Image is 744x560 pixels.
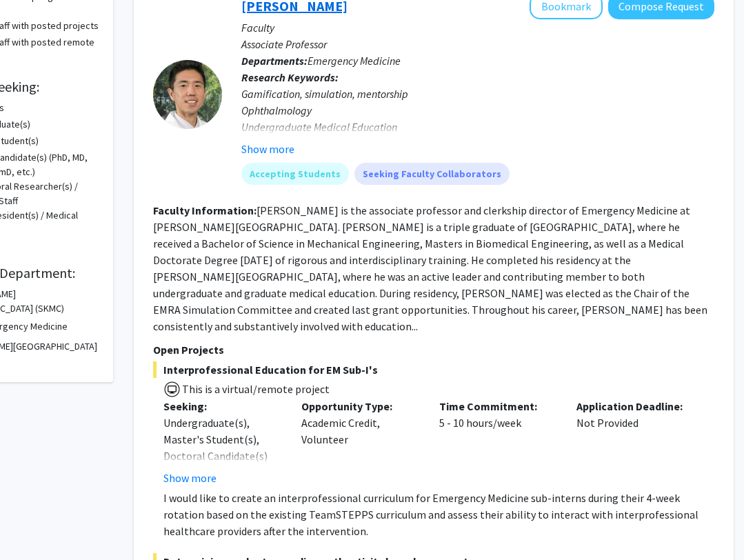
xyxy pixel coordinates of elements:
[241,19,714,36] p: Faculty
[10,498,59,550] iframe: Chat
[153,203,257,217] b: Faculty Information:
[163,414,281,497] div: Undergraduate(s), Master's Student(s), Doctoral Candidate(s) (PhD, MD, DMD, PharmD, etc.), Faculty
[308,54,401,68] span: Emergency Medicine
[576,398,694,414] p: Application Deadline:
[153,203,707,333] fg-read-more: [PERSON_NAME] is the associate professor and clerkship director of Emergency Medicine at [PERSON_...
[566,398,704,486] div: Not Provided
[301,398,419,414] p: Opportunity Type:
[241,86,714,152] div: Gamification, simulation, mentorship Ophthalmology Undergraduate Medical Education Volunteer clinics
[241,141,294,157] button: Show more
[163,470,217,486] button: Show more
[181,382,330,396] span: This is a virtual/remote project
[439,398,556,414] p: Time Commitment:
[241,163,349,185] mat-chip: Accepting Students
[153,361,714,378] span: Interprofessional Education for EM Sub-I's
[429,398,567,486] div: 5 - 10 hours/week
[241,54,308,68] b: Departments:
[291,398,429,486] div: Academic Credit, Volunteer
[163,398,281,414] p: Seeking:
[241,70,339,84] b: Research Keywords:
[163,490,714,539] p: I would like to create an interprofessional curriculum for Emergency Medicine sub-interns during ...
[153,341,714,358] p: Open Projects
[241,36,714,52] p: Associate Professor
[354,163,510,185] mat-chip: Seeking Faculty Collaborators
